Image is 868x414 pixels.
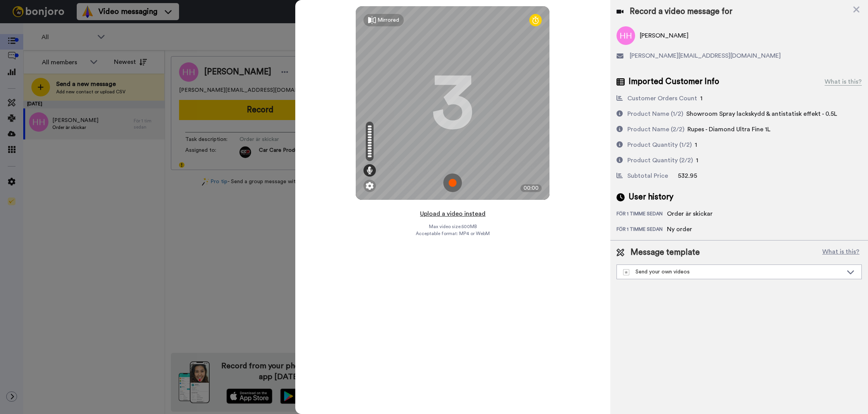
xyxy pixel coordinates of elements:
[627,171,668,180] div: Subtotal Price
[623,268,843,276] div: Send your own videos
[623,269,629,275] img: demo-template.svg
[630,51,781,60] span: [PERSON_NAME][EMAIL_ADDRESS][DOMAIN_NAME]
[696,157,698,163] span: 1
[443,174,462,192] img: ic_record_start.svg
[429,223,477,230] span: Max video size: 500 MB
[617,226,667,234] div: för 1 timme sedan
[678,173,697,179] span: 532.95
[627,140,692,149] div: Product Quantity (1/2)
[629,191,673,203] span: User history
[366,182,374,190] img: ic_gear.svg
[667,225,706,234] div: Ny order
[627,125,684,134] div: Product Name (2/2)
[418,209,488,219] button: Upload a video instead
[825,77,862,86] div: What is this?
[520,184,542,192] div: 00:00
[617,211,667,218] div: för 1 timme sedan
[629,76,719,88] span: Imported Customer Info
[695,142,697,148] span: 1
[627,94,697,103] div: Customer Orders Count
[627,156,693,165] div: Product Quantity (2/2)
[700,95,703,101] span: 1
[630,247,700,258] span: Message template
[667,209,713,218] div: Order är skickar
[627,109,683,119] div: Product Name (1/2)
[431,74,474,132] div: 3
[687,126,770,132] span: Rupes - Diamond Ultra Fine 1L
[686,111,837,117] span: Showroom Spray lackskydd & antistatisk effekt - 0.5L
[820,247,862,258] button: What is this?
[416,230,490,237] span: Acceptable format: MP4 or WebM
